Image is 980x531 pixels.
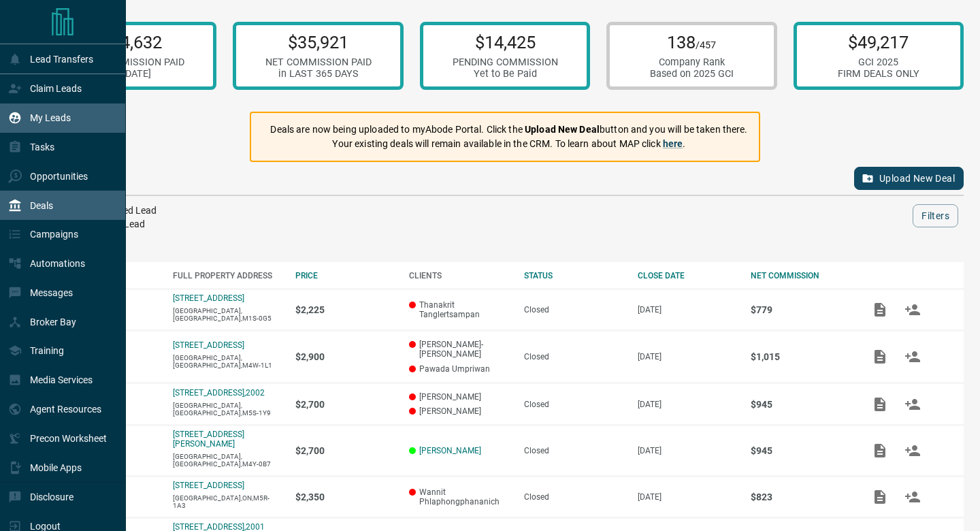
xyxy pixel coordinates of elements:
[524,446,623,455] div: Closed
[265,32,372,52] p: $35,921
[409,271,511,280] div: CLIENTS
[864,446,896,455] span: Add / View Documents
[838,57,919,68] div: GCI 2025
[913,204,958,227] button: Filters
[638,305,737,315] p: [DATE]
[173,307,282,322] p: [GEOGRAPHIC_DATA],[GEOGRAPHIC_DATA],M1S-0G5
[295,399,395,410] p: $2,700
[409,300,511,319] p: Thanakrit Tanglertsampan
[409,340,511,359] p: [PERSON_NAME]-[PERSON_NAME]
[524,305,623,315] div: Closed
[295,271,395,280] div: PRICE
[265,57,372,68] div: NET COMMISSION PAID
[295,304,395,315] p: $2,225
[173,388,265,398] a: [STREET_ADDRESS],2002
[173,430,244,449] a: [STREET_ADDRESS][PERSON_NAME]
[638,352,737,361] p: [DATE]
[453,32,558,52] p: $14,425
[524,352,623,361] div: Closed
[638,400,737,409] p: [DATE]
[419,446,481,455] a: [PERSON_NAME]
[638,492,737,502] p: [DATE]
[409,364,511,374] p: Pawada Umpriwan
[751,351,850,362] p: $1,015
[295,492,395,502] p: $2,350
[173,402,282,417] p: [GEOGRAPHIC_DATA],[GEOGRAPHIC_DATA],M5S-1Y9
[78,32,184,52] p: $34,632
[838,68,919,80] div: FIRM DEALS ONLY
[173,271,282,280] div: FULL PROPERTY ADDRESS
[638,271,737,280] div: CLOSE DATE
[525,124,600,135] strong: Upload New Deal
[453,68,558,80] div: Yet to Be Paid
[270,137,747,151] p: Your existing deals will remain available in the CRM. To learn about MAP click .
[896,399,929,408] span: Match Clients
[864,399,896,408] span: Add / View Documents
[270,123,747,137] p: Deals are now being uploaded to myAbode Portal. Click the button and you will be taken there.
[409,487,511,506] p: Wannit Phlaphongphananich
[638,446,737,455] p: [DATE]
[173,340,244,350] a: [STREET_ADDRESS]
[295,445,395,456] p: $2,700
[696,39,716,51] span: /457
[265,68,372,80] div: in LAST 365 DAYS
[896,351,929,361] span: Match Clients
[751,304,850,315] p: $779
[838,32,919,52] p: $49,217
[650,57,734,68] div: Company Rank
[864,351,896,361] span: Add / View Documents
[409,406,511,416] p: [PERSON_NAME]
[864,304,896,314] span: Add / View Documents
[173,293,244,303] a: [STREET_ADDRESS]
[78,68,184,80] div: in [DATE]
[854,167,964,190] button: Upload New Deal
[173,481,244,490] a: [STREET_ADDRESS]
[524,492,623,502] div: Closed
[409,392,511,402] p: [PERSON_NAME]
[173,453,282,468] p: [GEOGRAPHIC_DATA],[GEOGRAPHIC_DATA],M4Y-0B7
[751,492,850,502] p: $823
[173,494,282,509] p: [GEOGRAPHIC_DATA],ON,M5R-1A3
[663,138,683,149] a: here
[751,445,850,456] p: $945
[896,446,929,455] span: Match Clients
[896,304,929,314] span: Match Clients
[173,354,282,369] p: [GEOGRAPHIC_DATA],[GEOGRAPHIC_DATA],M4W-1L1
[78,57,184,68] div: NET COMMISSION PAID
[896,492,929,502] span: Match Clients
[751,399,850,410] p: $945
[650,32,734,52] p: 138
[524,271,623,280] div: STATUS
[524,400,623,409] div: Closed
[864,492,896,502] span: Add / View Documents
[650,68,734,80] div: Based on 2025 GCI
[751,271,850,280] div: NET COMMISSION
[453,57,558,68] div: PENDING COMMISSION
[295,351,395,362] p: $2,900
